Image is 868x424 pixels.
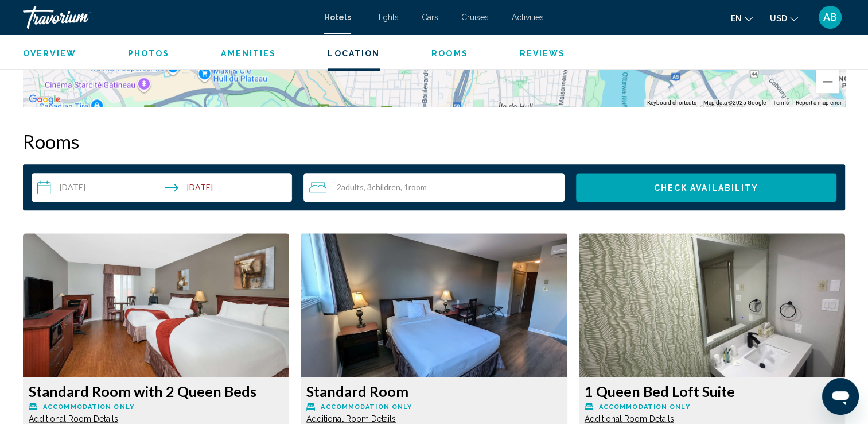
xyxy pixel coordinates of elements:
span: Children [372,182,400,192]
span: Amenities [221,49,276,58]
div: Search widget [32,173,836,202]
img: ed359cf7-6123-4387-9e5c-33ca690fbf5d.jpeg [579,233,845,377]
span: , 3 [364,183,400,192]
img: 177d08c2-38d3-43d2-b6b0-6050fe40efd5.jpeg [23,233,289,377]
a: Activities [512,13,544,22]
span: Location [328,49,380,58]
a: Cruises [461,13,489,22]
h3: Standard Room [306,383,561,400]
a: Travorium [23,6,313,29]
span: Reviews [520,49,566,58]
button: Amenities [221,48,276,59]
span: Accommodation Only [43,403,134,411]
button: Reviews [520,48,566,59]
button: Check-in date: Aug 29, 2025 Check-out date: Aug 30, 2025 [32,173,292,202]
button: Photos [128,48,170,59]
a: Terms [773,99,789,106]
a: Cars [422,13,438,22]
span: Additional Room Details [29,414,118,423]
span: Rooms [431,49,468,58]
img: 7c2a84f9-7448-4314-95d2-8fcc93200a75.jpeg [301,233,567,377]
h2: Rooms [23,130,845,153]
span: Map data ©2025 Google [703,99,766,106]
h3: 1 Queen Bed Loft Suite [585,383,839,400]
button: Travelers: 2 adults, 3 children [303,173,564,202]
button: Change language [731,10,753,26]
span: en [731,14,742,23]
iframe: Button to launch messaging window [822,378,859,415]
button: Check Availability [576,173,836,202]
button: Location [328,48,380,59]
img: Google [26,92,64,107]
span: Room [408,182,427,192]
a: Hotels [324,13,351,22]
button: Change currency [770,10,798,26]
span: Accommodation Only [321,403,412,411]
button: User Menu [815,5,845,29]
span: , 1 [400,183,427,192]
span: Additional Room Details [585,414,674,423]
button: Keyboard shortcuts [647,99,696,107]
button: Overview [23,48,76,59]
a: Flights [374,13,399,22]
span: 2 [337,183,364,192]
a: Open this area in Google Maps (opens a new window) [26,92,64,107]
h3: Standard Room with 2 Queen Beds [29,383,283,400]
span: Photos [128,49,170,58]
span: AB [823,11,837,23]
button: Rooms [431,48,468,59]
span: USD [770,14,787,23]
span: Check Availability [653,183,758,192]
a: Report a map error [796,99,842,106]
span: Overview [23,49,76,58]
button: Zoom out [816,70,839,93]
span: Adults [341,182,364,192]
span: Additional Room Details [306,414,396,423]
span: Accommodation Only [599,403,690,411]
